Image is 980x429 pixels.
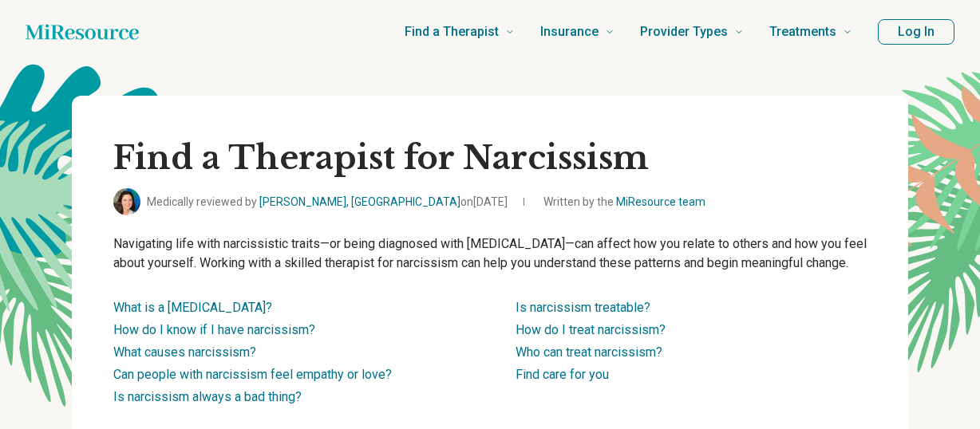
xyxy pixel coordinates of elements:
[113,344,256,360] a: What causes narcissism?
[113,234,867,273] p: Navigating life with narcissistic traits—or being diagnosed with [MEDICAL_DATA]—can affect how yo...
[113,367,392,382] a: Can people with narcissism feel empathy or love?
[540,21,599,43] span: Insurance
[640,21,728,43] span: Provider Types
[516,300,650,315] a: Is narcissism treatable?
[460,195,508,208] span: on [DATE]
[113,389,302,404] a: Is narcissism always a bad thing?
[26,16,139,48] a: Home page
[769,21,836,43] span: Treatments
[543,194,705,211] span: Written by the
[147,194,508,211] span: Medically reviewed by
[113,137,867,179] h1: Find a Therapist for Narcissism
[113,300,272,315] a: What is a [MEDICAL_DATA]?
[405,21,499,43] span: Find a Therapist
[516,367,609,382] a: Find care for you
[878,19,954,45] button: Log In
[616,195,705,208] a: MiResource team
[259,195,460,208] a: [PERSON_NAME], [GEOGRAPHIC_DATA]
[516,322,666,337] a: How do I treat narcissism?
[516,344,662,360] a: Who can treat narcissism?
[113,322,315,337] a: How do I know if I have narcissism?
